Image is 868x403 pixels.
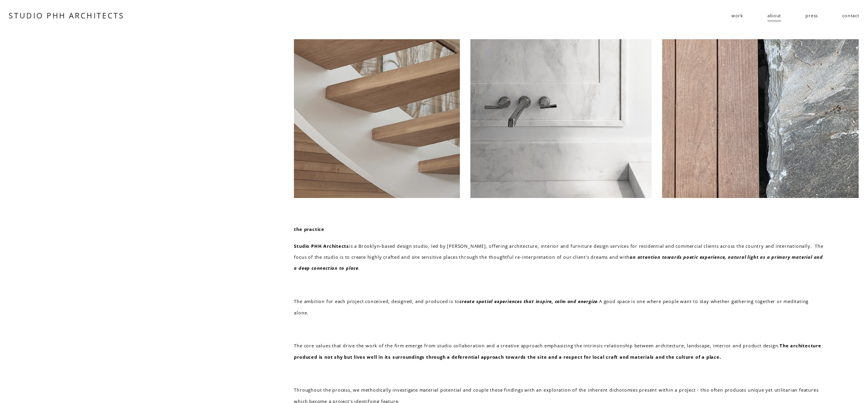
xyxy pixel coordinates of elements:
a: STUDIO PHH ARCHITECTS [9,10,124,21]
a: press [805,9,818,22]
strong: The architecture produced is not shy but lives well in its surroundings through a deferential app... [294,343,823,359]
strong: the practice [294,226,324,232]
p: The core values that drive the work of the firm emerge from studio collaboration and a creative a... [294,340,823,363]
span: work [731,10,743,21]
em: . [358,265,360,271]
a: contact [842,9,859,22]
p: is a Brooklyn-based design studio, led by [PERSON_NAME], offering architecture, interior and furn... [294,241,823,274]
em: . [598,298,599,304]
strong: Studio PHH Architects [294,243,349,249]
a: about [767,9,781,22]
em: create spatial experiences that inspire, calm and energize [459,298,598,304]
a: folder dropdown [731,9,743,22]
p: The ambition for each project conceived, designed, and produced is to A good space is one where p... [294,296,823,318]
